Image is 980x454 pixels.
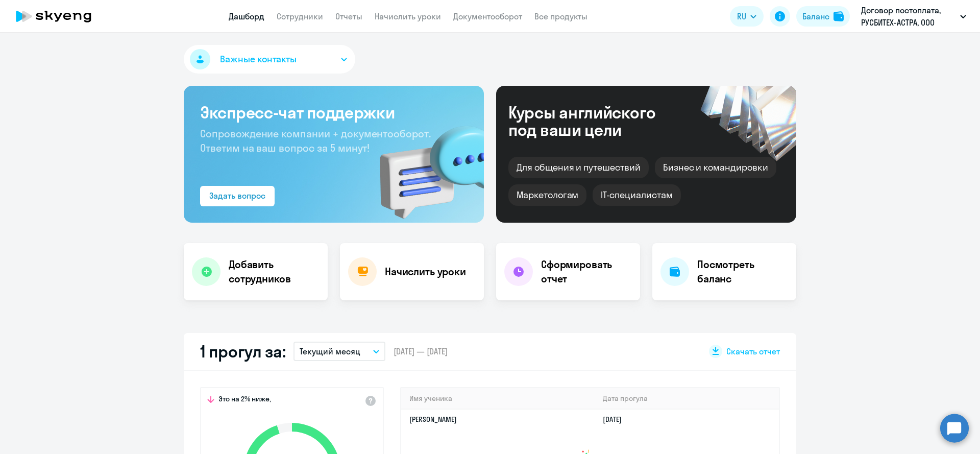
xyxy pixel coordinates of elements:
span: Важные контакты [220,53,297,66]
h2: 1 прогул за: [200,341,285,362]
span: Сопровождение компании + документооборот. Ответим на ваш вопрос за 5 минут! [200,127,431,154]
span: Это на 2% ниже, [218,394,271,407]
span: Скачать отчет [726,346,780,357]
span: RU [737,10,746,22]
a: [DATE] [603,415,630,424]
th: Имя ученика [401,388,595,409]
h4: Посмотреть баланс [697,257,788,286]
button: Договор постоплата, РУСБИТЕХ-АСТРА, ООО [856,4,971,29]
div: IT-специалистам [593,184,680,206]
div: Для общения и путешествий [508,157,649,178]
button: Балансbalance [796,6,850,27]
div: Курсы английского под ваши цели [508,104,683,138]
p: Договор постоплата, РУСБИТЕХ-АСТРА, ООО [861,4,956,29]
div: Бизнес и командировки [655,157,776,178]
h4: Начислить уроки [385,265,466,279]
h4: Сформировать отчет [541,257,632,286]
span: [DATE] — [DATE] [394,346,448,357]
div: Баланс [802,10,829,22]
h3: Экспресс-чат поддержки [200,102,468,123]
a: Все продукты [534,11,587,21]
button: Важные контакты [184,45,355,74]
img: bg-img [365,108,484,223]
th: Дата прогула [595,388,779,409]
p: Текущий месяц [300,345,360,357]
div: Маркетологам [508,184,586,206]
img: balance [834,11,844,21]
a: Документооборот [453,11,522,21]
a: Начислить уроки [375,11,441,21]
button: Задать вопрос [200,186,275,206]
a: Дашборд [229,11,264,21]
a: Отчеты [335,11,362,21]
button: Текущий месяц [293,342,385,361]
h4: Добавить сотрудников [229,257,320,286]
button: RU [730,6,764,27]
div: Задать вопрос [209,189,265,202]
a: [PERSON_NAME] [409,415,457,424]
a: Сотрудники [277,11,323,21]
